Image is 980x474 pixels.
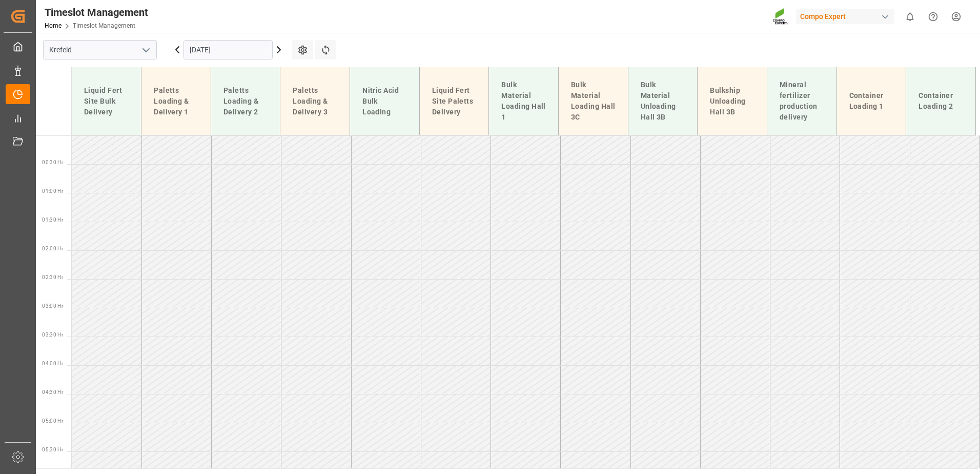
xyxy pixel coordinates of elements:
[45,22,62,29] a: Home
[358,81,411,122] div: Nitric Acid Bulk Loading
[42,160,63,165] span: 00:30 Hr
[43,40,157,60] input: Type to search/select
[219,81,272,122] div: Paletts Loading & Delivery 2
[42,447,63,452] span: 05:30 Hr
[150,81,202,122] div: Paletts Loading & Delivery 1
[42,303,63,309] span: 03:00 Hr
[138,42,153,58] button: open menu
[772,8,789,26] img: Screenshot%202023-09-29%20at%2010.02.21.png_1712312052.png
[899,5,922,28] button: show 0 new notifications
[796,7,899,26] button: Compo Expert
[42,418,63,424] span: 05:00 Hr
[497,75,550,127] div: Bulk Material Loading Hall 1
[796,9,894,24] div: Compo Expert
[42,332,63,338] span: 03:30 Hr
[289,81,341,122] div: Paletts Loading & Delivery 3
[42,188,63,194] span: 01:00 Hr
[42,361,63,366] span: 04:00 Hr
[637,75,689,127] div: Bulk Material Unloading Hall 3B
[845,86,898,116] div: Container Loading 1
[183,40,273,60] input: DD.MM.YYYY
[922,5,945,28] button: Help Center
[706,81,759,122] div: Bulkship Unloading Hall 3B
[914,86,967,116] div: Container Loading 2
[775,75,828,127] div: Mineral fertilizer production delivery
[428,81,481,122] div: Liquid Fert Site Paletts Delivery
[42,217,63,223] span: 01:30 Hr
[42,389,63,395] span: 04:30 Hr
[80,81,133,122] div: Liquid Fert Site Bulk Delivery
[42,274,63,280] span: 02:30 Hr
[42,246,63,251] span: 02:00 Hr
[45,5,148,20] div: Timeslot Management
[567,75,620,127] div: Bulk Material Loading Hall 3C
